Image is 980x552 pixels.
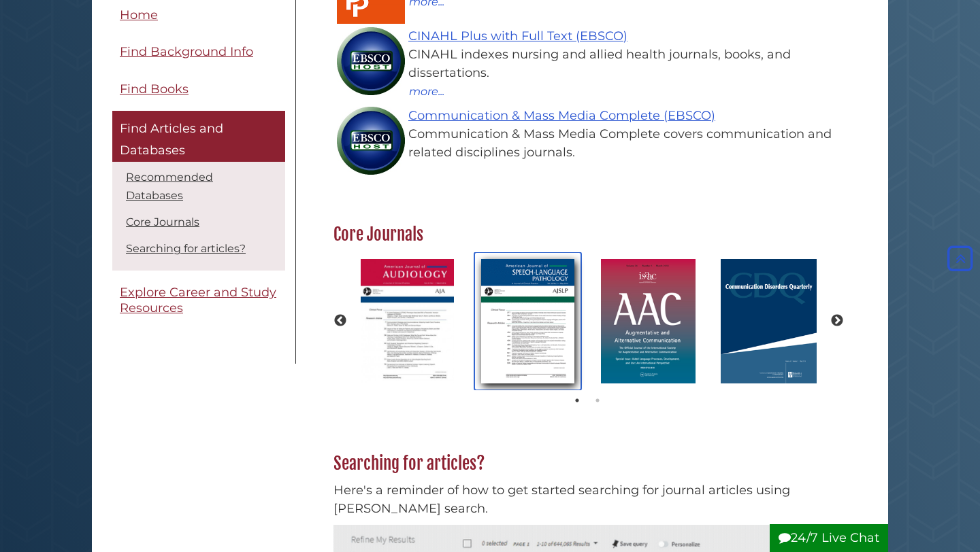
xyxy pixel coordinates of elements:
[126,243,246,256] a: Searching for articles?
[327,224,847,245] h2: Core Journals
[120,122,223,158] span: Find Articles and Databases
[944,252,977,266] a: Back to Top
[570,394,584,407] button: 1 of 2
[112,37,285,68] a: Find Background Info
[474,252,581,390] img: American Journal of Speech-Language Pathology
[126,216,199,229] a: Core Journals
[120,286,276,316] span: Explore Career and Study Resources
[327,453,847,475] h2: Searching for articles?
[112,111,285,162] a: Find Articles and Databases
[112,74,285,105] a: Find Books
[347,125,840,162] div: Communication & Mass Media Complete covers communication and related disciplines journals.
[354,252,461,390] img: American Journal of Audiology
[408,108,715,123] a: Communication & Mass Media Complete (EBSCO)
[112,278,285,324] a: Explore Career and Study Resources
[408,82,445,100] button: more...
[120,7,158,22] span: Home
[126,171,213,203] a: Recommended Databases
[347,46,840,82] div: CINAHL indexes nursing and allied health journals, books, and dissertations.
[770,524,888,552] button: 24/7 Live Chat
[333,481,840,518] p: Here's a reminder of how to get started searching for journal articles using [PERSON_NAME] search.
[333,314,347,328] button: Previous
[120,45,253,60] span: Find Background Info
[408,29,627,44] a: CINAHL Plus with Full Text (EBSCO)
[714,252,823,390] img: Communication Disorders Quarterly
[120,82,189,97] span: Find Books
[591,394,604,407] button: 2 of 2
[830,314,844,328] button: Next
[594,252,703,390] img: Augmentative and Alternative Communication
